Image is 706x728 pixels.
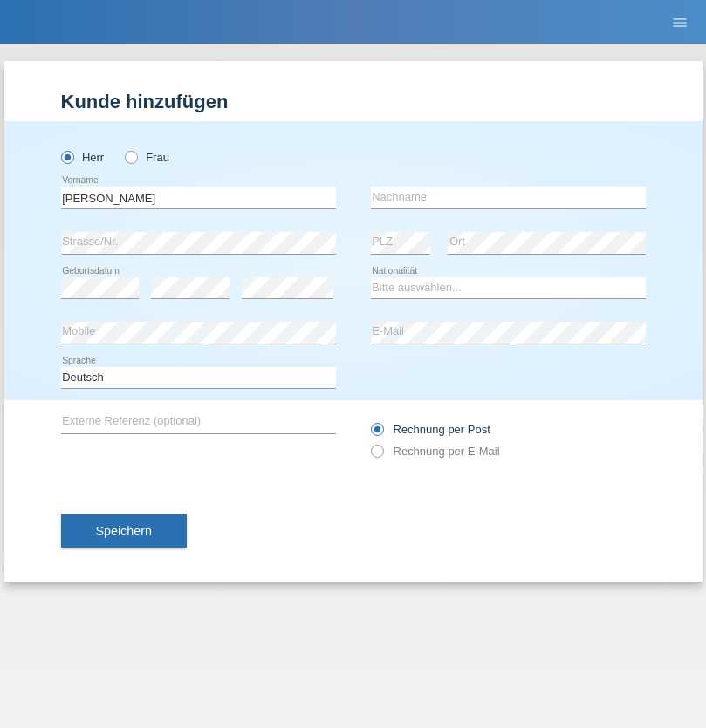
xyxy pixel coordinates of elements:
[61,91,646,112] h1: Kunde hinzufügen
[61,151,105,164] label: Herr
[662,17,697,27] a: menu
[671,14,689,31] i: menu
[125,151,136,162] input: Frau
[96,524,152,538] span: Speichern
[61,151,72,162] input: Herr
[61,514,187,548] button: Speichern
[371,445,500,458] label: Rechnung per E-Mail
[371,445,382,466] input: Rechnung per E-Mail
[125,151,169,164] label: Frau
[371,423,382,445] input: Rechnung per Post
[371,423,490,436] label: Rechnung per Post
